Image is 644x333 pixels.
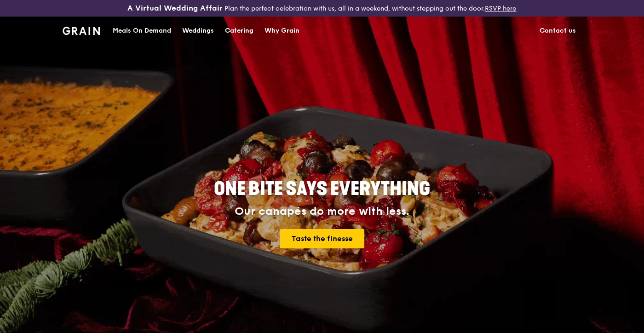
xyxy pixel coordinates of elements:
div: Catering [225,17,253,45]
a: Catering [219,17,259,45]
div: Weddings [182,17,214,45]
a: Weddings [177,17,219,45]
span: ONE BITE SAYS EVERYTHING [214,178,430,200]
div: Plan the perfect celebration with us, all in a weekend, without stepping out the door. [107,4,536,13]
div: Meals On Demand [113,17,171,45]
a: RSVP here [485,5,516,12]
a: Why Grain [259,17,305,45]
a: Taste the finesse [280,229,364,248]
img: Grain [63,27,100,35]
a: Contact us [534,17,581,45]
div: Why Grain [264,17,299,45]
h3: A Virtual Wedding Affair [127,4,223,13]
div: Our canapés do more with less. [156,205,488,218]
a: GrainGrain [63,16,100,44]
